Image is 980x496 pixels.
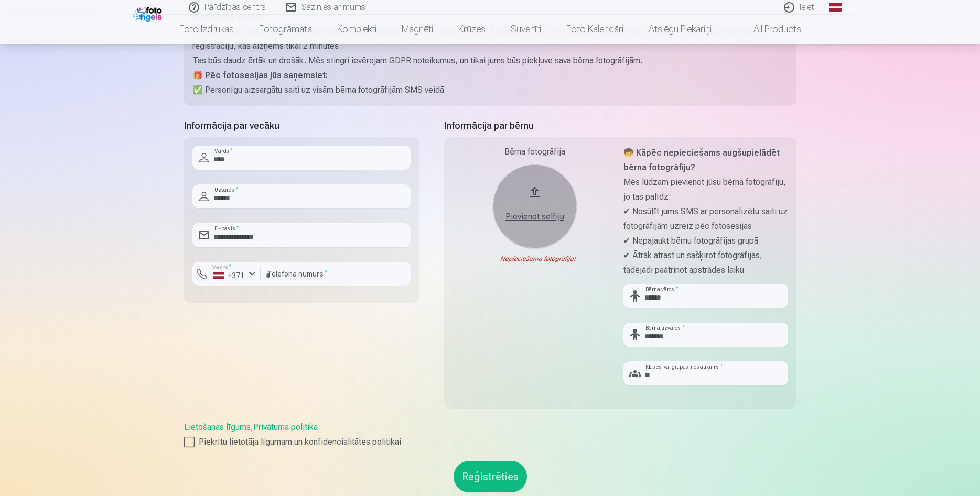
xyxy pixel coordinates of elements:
strong: 🎁 Pēc fotosesijas jūs saņemsiet: [192,70,328,80]
p: ✔ Nosūtīt jums SMS ar personalizētu saiti uz fotogrāfijām uzreiz pēc fotosesijas [623,204,788,234]
a: Privātuma politika [253,422,318,432]
a: Lietošanas līgums [184,422,251,432]
button: Reģistrēties [454,461,527,492]
strong: 🧒 Kāpēc nepieciešams augšupielādēt bērna fotogrāfiju? [623,148,780,172]
a: Atslēgu piekariņi [636,15,724,44]
img: /fa1 [133,4,165,22]
a: Foto izdrukas [167,15,246,44]
h5: Informācija par vecāku [184,118,419,133]
button: Valsts*+371 [192,262,261,286]
p: Tas būs daudz ērtāk un drošāk. Mēs stingri ievērojam GDPR noteikumus, un tikai jums būs piekļuve ... [192,53,788,68]
label: Valsts [209,263,235,271]
label: Piekrītu lietotāja līgumam un konfidencialitātes politikai [184,436,796,448]
a: Fotogrāmata [246,15,325,44]
a: All products [724,15,814,44]
div: +371 [213,270,245,281]
h5: Informācija par bērnu [444,118,796,133]
a: Krūzes [446,15,498,44]
div: Pievienot selfiju [503,211,566,223]
p: ✔ Nepajaukt bērnu fotogrāfijas grupā [623,234,788,248]
button: Pievienot selfiju [493,164,577,248]
a: Foto kalendāri [554,15,636,44]
p: Mēs lūdzam pievienot jūsu bērna fotogrāfiju, jo tas palīdz: [623,175,788,204]
a: Suvenīri [498,15,554,44]
a: Magnēti [389,15,446,44]
p: ✅ Personīgu aizsargātu saiti uz visām bērna fotogrāfijām SMS veidā [192,83,788,97]
a: Komplekti [325,15,389,44]
div: Bērna fotogrāfija [453,146,617,158]
div: , [184,421,796,448]
p: ✔ Ātrāk atrast un sašķirot fotogrāfijas, tādējādi paātrinot apstrādes laiku [623,248,788,278]
div: Nepieciešama fotogrāfija! [453,255,617,263]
